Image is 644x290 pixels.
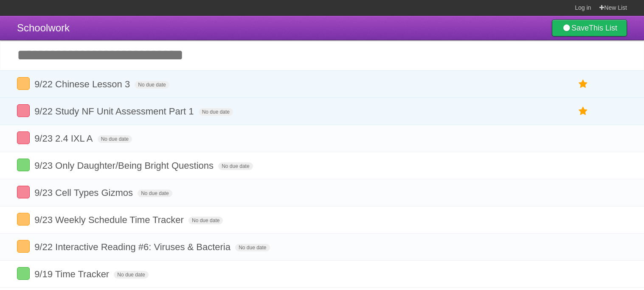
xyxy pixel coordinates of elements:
a: SaveThis List [552,20,627,36]
label: Done [17,240,30,253]
span: No due date [114,271,148,279]
span: No due date [199,108,233,116]
label: Done [17,213,30,226]
b: This List [589,24,617,32]
span: No due date [218,162,253,170]
label: Done [17,77,30,90]
label: Done [17,131,30,144]
span: 9/23 2.4 IXL A [34,133,95,144]
span: 9/23 Weekly Schedule Time Tracker [34,215,186,225]
span: Schoolwork [17,22,70,33]
label: Done [17,267,30,280]
span: 9/23 Cell Types Gizmos [34,187,135,198]
span: 9/22 Chinese Lesson 3 [34,79,132,89]
span: No due date [135,81,169,89]
span: No due date [138,190,172,197]
span: No due date [235,244,270,251]
span: No due date [188,217,223,224]
label: Star task [575,77,591,91]
span: 9/22 Study NF Unit Assessment Part 1 [34,106,196,117]
span: 9/19 Time Tracker [34,269,111,279]
span: No due date [98,135,132,143]
label: Done [17,104,30,117]
span: 9/22 Interactive Reading #6: Viruses & Bacteria [34,242,233,252]
label: Star task [575,104,591,118]
span: 9/23 Only Daughter/Being Bright Questions [34,160,216,171]
label: Done [17,186,30,198]
label: Done [17,159,30,171]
